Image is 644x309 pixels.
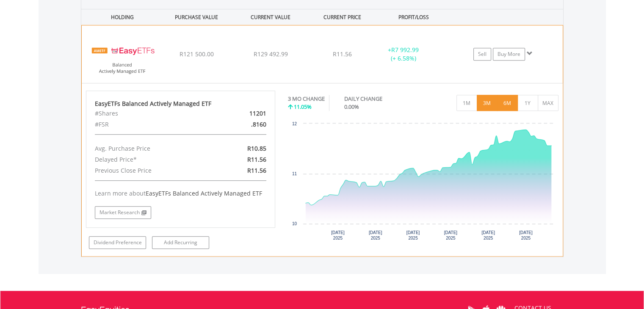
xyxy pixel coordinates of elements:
[88,165,211,176] div: Previous Close Price
[235,9,307,25] div: CURRENT VALUE
[88,108,211,119] div: #Shares
[493,48,525,61] a: Buy More
[456,95,477,111] button: 1M
[292,171,297,176] text: 11
[211,108,273,119] div: 11201
[179,50,213,58] span: R121 500.00
[517,95,538,111] button: 1Y
[497,95,518,111] button: 6M
[95,99,267,108] div: EasyETFs Balanced Actively Managed ETF
[95,206,151,219] a: Market Research
[391,46,419,54] span: R7 992.99
[288,119,558,246] svg: Interactive chart
[481,230,495,240] text: [DATE] 2025
[406,230,420,240] text: [DATE] 2025
[247,144,266,152] span: R10.85
[371,46,435,63] div: + (+ 6.58%)
[253,50,287,58] span: R129 492.99
[344,95,412,103] div: DAILY CHANGE
[82,9,159,25] div: HOLDING
[333,50,352,58] span: R11.56
[86,36,159,81] img: EQU.ZA.EASYBF.png
[152,236,209,249] a: Add Recurring
[88,154,211,165] div: Delayed Price*
[294,103,312,110] span: 11.05%
[344,103,359,110] span: 0.00%
[88,143,211,154] div: Avg. Purchase Price
[146,189,262,197] span: EasyETFs Balanced Actively Managed ETF
[292,221,297,226] text: 10
[369,230,382,240] text: [DATE] 2025
[292,121,297,126] text: 12
[444,230,458,240] text: [DATE] 2025
[89,236,146,249] a: Dividend Preference
[247,166,266,174] span: R11.56
[211,119,273,130] div: .8160
[308,9,376,25] div: CURRENT PRICE
[331,230,345,240] text: [DATE] 2025
[288,95,325,103] div: 3 MO CHANGE
[378,9,450,25] div: PROFIT/LOSS
[247,155,266,163] span: R11.56
[160,9,233,25] div: PURCHASE VALUE
[95,189,267,198] div: Learn more about
[88,119,211,130] div: #FSR
[288,119,558,246] div: Chart. Highcharts interactive chart.
[477,95,498,111] button: 3M
[538,95,558,111] button: MAX
[473,48,491,61] a: Sell
[519,230,533,240] text: [DATE] 2025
